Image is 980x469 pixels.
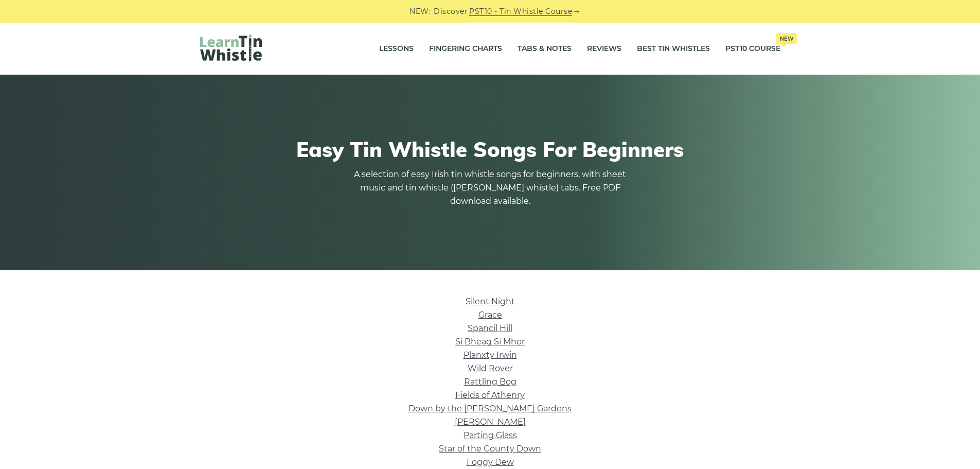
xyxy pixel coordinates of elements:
[455,337,525,346] a: Si­ Bheag Si­ Mhor
[200,34,262,61] img: LearnTinWhistle.com
[478,310,502,320] a: Grace
[468,363,513,373] a: Wild Rover
[455,390,525,400] a: Fields of Athenry
[467,457,514,467] a: Foggy Dew
[587,36,621,62] a: Reviews
[637,36,710,62] a: Best Tin Whistles
[464,377,516,387] a: Rattling Bog
[351,168,629,208] p: A selection of easy Irish tin whistle songs for beginners, with sheet music and tin whistle ([PER...
[725,36,780,62] a: PST10 CourseNew
[439,444,541,454] a: Star of the County Down
[776,33,797,44] span: New
[379,36,414,62] a: Lessons
[464,430,517,440] a: Parting Glass
[464,350,517,360] a: Planxty Irwin
[518,36,572,62] a: Tabs & Notes
[200,137,780,162] h1: Easy Tin Whistle Songs For Beginners
[429,36,502,62] a: Fingering Charts
[466,297,515,306] a: Silent Night
[408,404,572,413] a: Down by the [PERSON_NAME] Gardens
[468,323,512,333] a: Spancil Hill
[455,417,526,427] a: [PERSON_NAME]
